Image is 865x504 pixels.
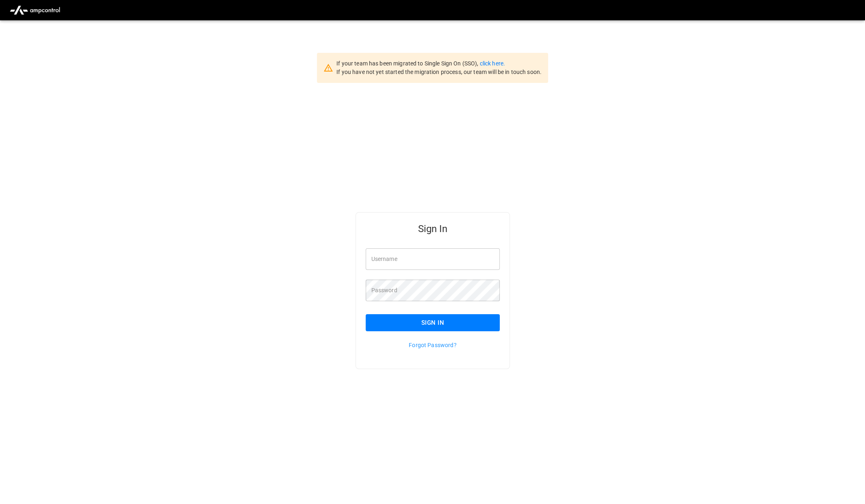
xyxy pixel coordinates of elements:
button: Sign In [366,314,500,331]
h5: Sign In [366,222,500,235]
span: If you have not yet started the migration process, our team will be in touch soon. [336,69,542,75]
p: Forgot Password? [366,341,500,349]
span: If your team has been migrated to Single Sign On (SSO), [336,60,479,67]
a: click here. [479,60,505,67]
img: ampcontrol.io logo [7,2,63,18]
